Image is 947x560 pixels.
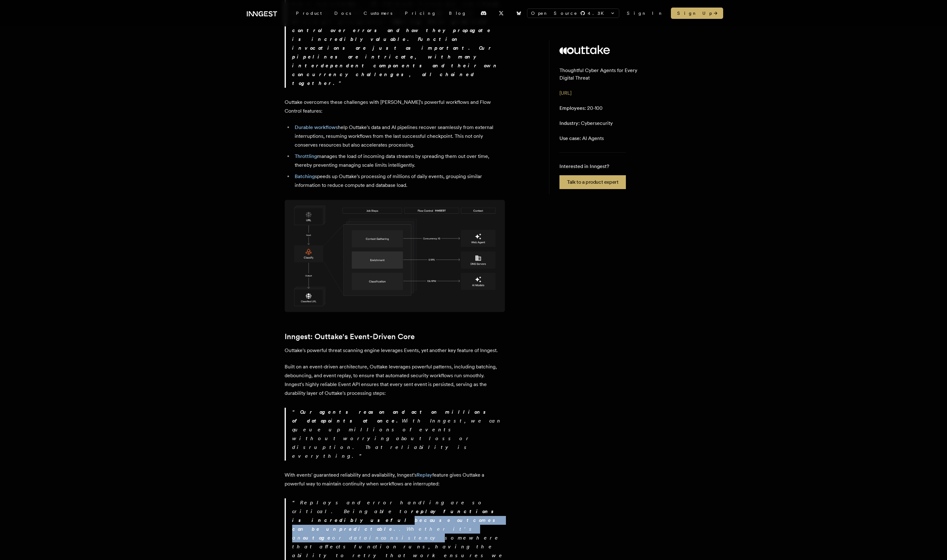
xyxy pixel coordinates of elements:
[512,8,526,18] a: Bluesky
[477,8,491,18] a: Discord
[399,8,443,19] a: Pricing
[290,8,328,19] div: Product
[559,90,571,96] a: [URL]
[285,471,505,488] p: With events' guaranteed reliability and availability, Inngest's feature gives Outtake a powerful ...
[559,120,580,126] span: Industry:
[559,45,610,54] img: Outtake's logo
[285,362,505,398] p: Built on an event-driven architecture, Outtake leverages powerful patterns, including batching, d...
[531,10,578,16] span: Open Source
[293,123,505,149] li: help Outtake's data and AI pipelines recover seamlessly from external interruptions, resuming wor...
[559,175,626,189] a: Talk to a product expert
[559,120,613,127] p: Cybersecurity
[443,8,473,19] a: Blog
[293,152,505,170] li: manages the load of incoming data streams by spreading them out over time, thereby preventing man...
[303,535,332,541] strong: outage
[559,104,603,112] p: 20-100
[559,67,652,82] p: Thoughtful Cyber Agents for Every Digital Threat
[295,124,338,130] a: Durable workflows
[285,346,505,355] p: Outtake's powerful threat scanning engine leverages Events, yet another key feature of Inngest.
[357,8,399,19] a: Customers
[285,332,415,341] a: Inngest: Outtake's Event-Driven Core
[285,200,505,312] img: Diagram_B_v2.png
[559,135,581,141] span: Use case:
[494,8,508,18] a: X
[292,408,505,461] p: With Inngest, we can queue up millions of events without worrying about loss or disruption. That ...
[417,472,432,478] a: Replay
[295,173,315,179] a: Batching
[559,135,604,142] p: AI Agents
[627,10,663,16] a: Sign In
[559,105,586,111] span: Employees:
[295,153,317,159] a: Throttling
[671,8,723,19] a: Sign Up
[285,98,505,115] p: Outtake overcomes these challenges with [PERSON_NAME]'s powerful workflows and Flow Control featu...
[292,409,491,424] strong: Our agents reason and act on millions of datapoints at once.
[293,172,505,190] li: speeds up Outtake's processing of millions of daily events, grouping similar information to reduc...
[328,8,357,19] a: Docs
[559,163,626,170] p: Interested in Inngest?
[588,10,608,16] span: 4.3 K
[292,508,501,532] strong: replay functions is incredibly useful because outcomes can be unpredictable.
